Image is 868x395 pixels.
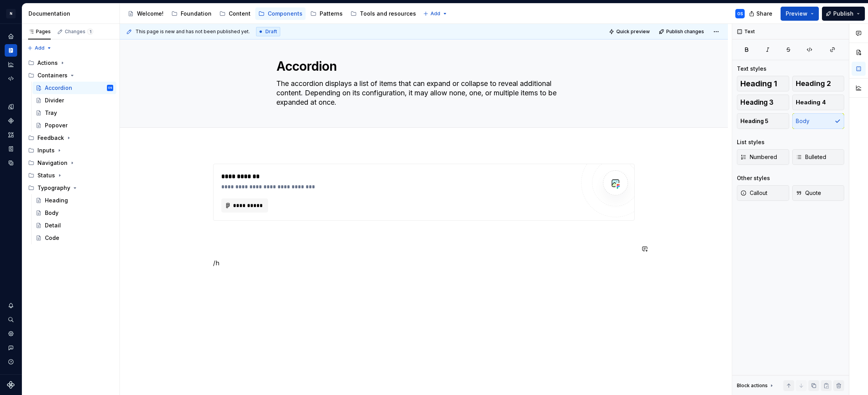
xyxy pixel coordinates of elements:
span: Draft [265,29,277,35]
a: Storybook stories [5,143,17,155]
button: Heading 1 [737,76,789,91]
a: Content [216,7,254,20]
button: Add [421,8,450,19]
div: Actions [25,57,116,69]
a: AccordionOS [32,82,116,94]
a: Assets [5,129,17,141]
a: Popover [32,119,116,132]
div: Typography [25,182,116,194]
p: /h [213,258,635,268]
span: Quote [796,189,821,197]
a: Analytics [5,58,17,71]
span: 1 [87,29,93,35]
div: Components [5,114,17,127]
span: Bulleted [796,153,826,161]
span: Heading 1 [740,80,777,88]
div: Code [45,234,59,242]
span: Publish changes [666,29,704,35]
div: Actions [37,59,58,67]
a: Code automation [5,72,17,85]
div: Patterns [320,10,343,18]
button: Numbered [737,149,789,165]
button: Quote [792,185,845,201]
div: Navigation [37,159,68,167]
div: Body [45,209,59,217]
a: Foundation [168,7,215,20]
div: Page tree [125,6,419,21]
button: Notifications [5,299,17,312]
span: Heading 2 [796,80,831,88]
button: Heading 3 [737,95,789,110]
a: Documentation [5,44,17,57]
div: Tools and resources [360,10,416,18]
div: Home [5,30,17,43]
a: Heading [32,194,116,207]
button: Heading 5 [737,113,789,129]
textarea: The accordion displays a list of items that can expand or collapse to reveal additional content. ... [275,77,570,109]
div: Content [229,10,251,18]
div: Feedback [37,134,64,142]
span: Quick preview [616,29,650,35]
div: Other styles [737,174,770,182]
div: Inputs [37,147,55,154]
a: Tray [32,107,116,119]
button: Publish changes [656,26,708,37]
span: Heading 3 [740,98,774,106]
div: Changes [65,29,93,35]
span: Callout [740,189,767,197]
div: Status [37,172,55,179]
div: Text styles [737,65,767,73]
button: Bulleted [792,149,845,165]
div: Popover [45,122,68,129]
span: Add [430,11,440,17]
span: Publish [833,10,854,18]
a: Code [32,232,116,244]
div: Heading [45,197,68,204]
div: Data sources [5,157,17,169]
div: Foundation [181,10,212,18]
div: Block actions [737,380,775,391]
a: Patterns [307,7,346,20]
button: Share [745,7,777,21]
div: Containers [25,69,116,82]
span: Numbered [740,153,777,161]
button: Quick preview [607,26,653,37]
button: Preview [781,7,819,21]
a: Detail [32,219,116,232]
svg: Supernova Logo [7,381,15,389]
button: Heading 4 [792,95,845,110]
div: OS [108,84,112,92]
span: Heading 4 [796,98,826,106]
div: Inputs [25,144,116,157]
span: Share [756,10,772,18]
button: Publish [822,7,865,21]
a: Design tokens [5,100,17,113]
div: Typography [37,184,70,192]
button: Contact support [5,341,17,354]
button: Heading 2 [792,76,845,91]
button: N [2,5,20,22]
div: Navigation [25,157,116,169]
div: Block actions [737,382,768,389]
div: Tray [45,109,57,117]
div: Status [25,169,116,182]
div: Pages [28,29,51,35]
span: Add [35,45,44,51]
a: Components [255,7,306,20]
div: Accordion [45,84,72,92]
button: Add [25,43,54,54]
button: Search ⌘K [5,313,17,326]
div: Components [268,10,302,18]
div: Feedback [25,132,116,144]
div: Divider [45,97,64,104]
div: Page tree [25,57,116,244]
a: Settings [5,327,17,340]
